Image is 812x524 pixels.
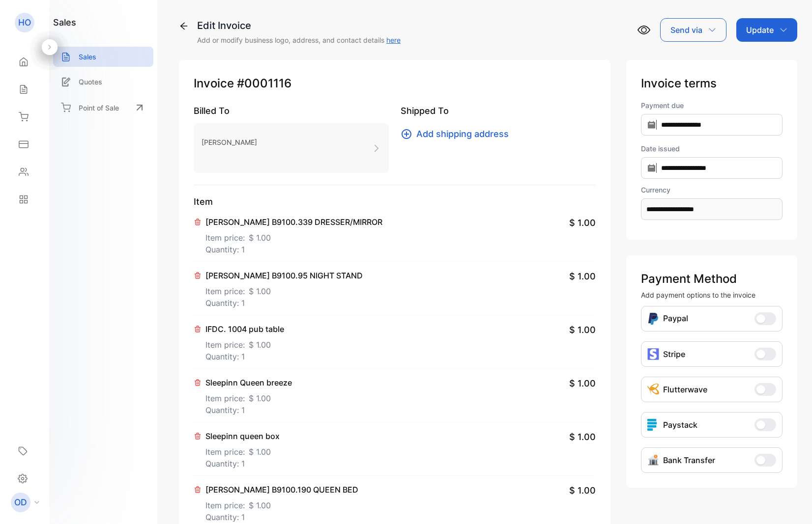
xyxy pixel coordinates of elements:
[569,216,596,229] span: $ 1.00
[641,290,783,300] p: Add payment options to the invoice
[569,484,596,497] span: $ 1.00
[569,430,596,443] span: $ 1.00
[663,348,685,360] p: Stripe
[205,511,358,523] p: Quantity: 1
[53,16,76,29] h1: sales
[205,281,363,297] p: Item price:
[249,499,271,511] span: $ 1.00
[202,135,257,149] p: [PERSON_NAME]
[79,77,102,87] p: Quotes
[386,36,401,44] a: here
[205,484,358,496] p: [PERSON_NAME] B9100.190 QUEEN BED
[53,72,153,92] a: Quotes
[641,185,783,195] label: Currency
[14,496,27,509] p: OD
[746,24,774,36] p: Update
[663,454,715,466] p: Bank Transfer
[641,270,783,288] p: Payment Method
[18,16,31,29] p: HO
[205,377,292,388] p: Sleepinn Queen breeze
[641,75,783,92] p: Invoice terms
[205,458,280,469] p: Quantity: 1
[79,52,96,62] p: Sales
[205,216,382,228] p: [PERSON_NAME] B9100.339 DRESSER/MIRROR
[205,496,358,511] p: Item price:
[194,104,389,117] p: Billed To
[205,244,382,255] p: Quantity: 1
[205,442,280,458] p: Item price:
[641,100,783,110] label: Payment due
[79,103,119,113] p: Point of Sale
[205,297,363,309] p: Quantity: 1
[205,388,292,404] p: Item price:
[647,419,659,431] img: icon
[647,312,659,325] img: Icon
[736,18,797,42] button: Update
[569,377,596,390] span: $ 1.00
[401,104,596,117] p: Shipped To
[249,446,271,458] span: $ 1.00
[197,18,401,33] div: Edit Invoice
[205,323,284,335] p: IFDC. 1004 pub table
[205,430,280,442] p: Sleepinn queen box
[663,312,688,325] p: Paypal
[569,270,596,283] span: $ 1.00
[205,351,284,362] p: Quantity: 1
[53,47,153,67] a: Sales
[663,419,697,431] p: Paystack
[194,75,596,92] p: Invoice
[647,384,659,395] img: Icon
[647,348,659,360] img: icon
[401,127,515,140] button: Add shipping address
[249,285,271,297] span: $ 1.00
[569,323,596,336] span: $ 1.00
[249,392,271,404] span: $ 1.00
[205,228,382,244] p: Item price:
[641,143,783,154] label: Date issued
[670,24,702,36] p: Send via
[205,404,292,416] p: Quantity: 1
[249,339,271,351] span: $ 1.00
[194,195,596,208] p: Item
[53,97,153,118] a: Point of Sale
[205,335,284,351] p: Item price:
[205,270,363,281] p: [PERSON_NAME] B9100.95 NIGHT STAND
[197,35,401,45] p: Add or modify business logo, address, and contact details
[663,384,707,395] p: Flutterwave
[647,454,659,466] img: Icon
[416,127,509,140] span: Add shipping address
[660,18,726,42] button: Send via
[249,232,271,244] span: $ 1.00
[237,75,291,92] span: #0001116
